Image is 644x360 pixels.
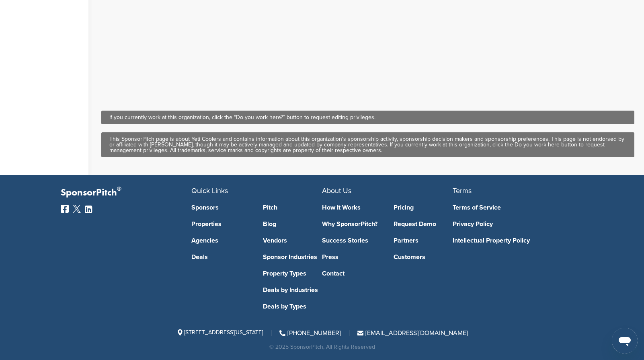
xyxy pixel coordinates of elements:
a: Sponsors [191,204,251,211]
a: Deals by Industries [263,287,322,293]
a: Property Types [263,270,322,277]
a: Properties [191,221,251,227]
span: ® [117,184,121,194]
a: Deals [191,254,251,260]
a: Success Stories [322,237,381,244]
a: Partners [394,237,453,244]
span: Terms [453,186,472,195]
iframe: Button to launch messaging window [612,328,638,354]
p: SponsorPitch [61,187,191,199]
div: © 2025 SponsorPitch, All Rights Reserved [61,344,583,350]
a: Pitch [263,204,322,211]
a: Press [322,254,381,260]
div: If you currently work at this organization, click the “Do you work here?” button to request editi... [109,115,626,120]
a: Privacy Policy [453,221,571,227]
a: [EMAIL_ADDRESS][DOMAIN_NAME] [357,329,468,337]
a: Vendors [263,237,322,244]
img: Twitter [73,205,81,213]
div: This SponsorPitch page is about Yeti Coolers and contains information about this organization's s... [109,136,626,153]
a: Intellectual Property Policy [453,237,571,244]
a: Contact [322,270,381,277]
a: How It Works [322,204,381,211]
a: Pricing [394,204,453,211]
a: Blog [263,221,322,227]
span: Quick Links [191,186,228,195]
a: Sponsor Industries [263,254,322,260]
span: [STREET_ADDRESS][US_STATE] [176,329,263,336]
a: Customers [394,254,453,260]
img: Facebook [61,205,69,213]
span: About Us [322,186,351,195]
a: [PHONE_NUMBER] [279,329,341,337]
a: Why SponsorPitch? [322,221,381,227]
a: Deals by Types [263,303,322,310]
a: Request Demo [394,221,453,227]
a: Terms of Service [453,204,571,211]
a: Agencies [191,237,251,244]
